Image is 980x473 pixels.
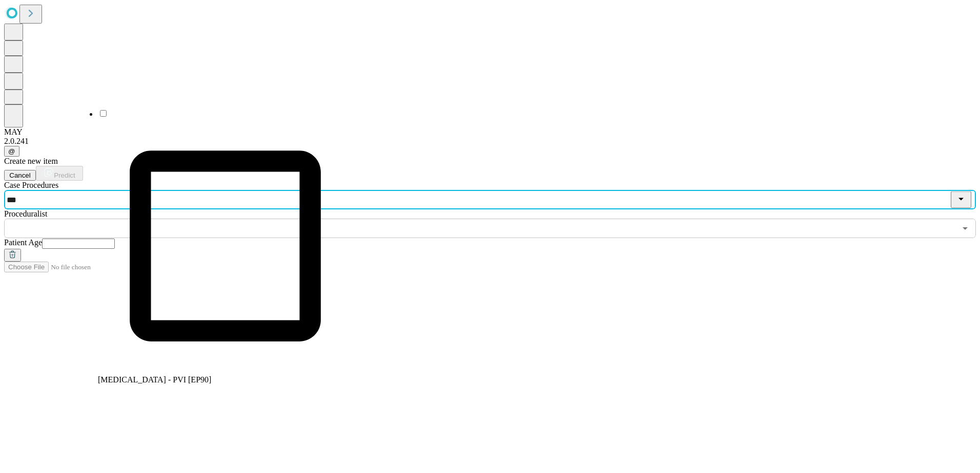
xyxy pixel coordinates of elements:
button: Cancel [4,170,36,181]
span: Proceduralist [4,209,47,218]
span: Scheduled Procedure [4,181,58,189]
span: Predict [54,171,75,179]
button: Close [951,191,971,208]
span: @ [8,147,15,155]
span: [MEDICAL_DATA] - PVI [EP90] [98,375,211,384]
div: MAY [4,127,976,137]
div: 2.0.241 [4,137,976,146]
button: Open [958,221,972,235]
span: Cancel [9,171,31,179]
span: Patient Age [4,238,42,247]
button: Predict [36,166,83,181]
span: Create new item [4,157,58,165]
button: @ [4,146,19,157]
